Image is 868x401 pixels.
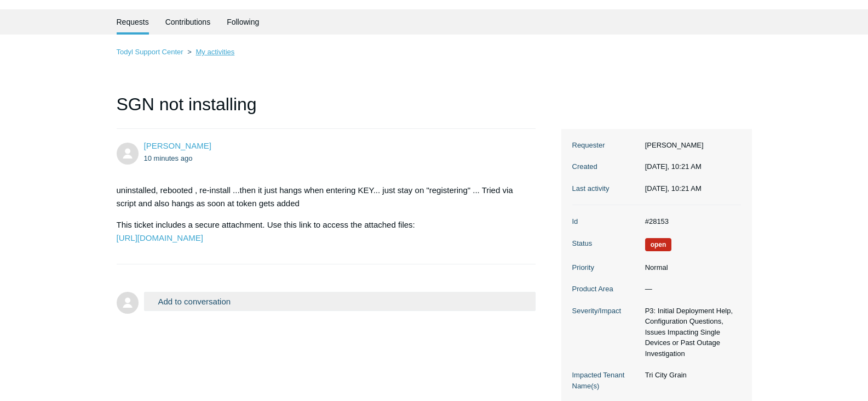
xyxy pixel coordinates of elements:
[117,91,536,129] h1: SGN not installing
[572,216,640,227] dt: Id
[572,370,640,391] dt: Impacted Tenant Name(s)
[640,370,741,381] dd: Tri City Grain
[117,48,186,56] li: Todyl Support Center
[640,262,741,273] dd: Normal
[165,9,211,35] a: Contributions
[572,284,640,295] dt: Product Area
[117,233,203,242] a: [URL][DOMAIN_NAME]
[640,306,741,359] dd: P3: Initial Deployment Help, Configuration Questions, Issues Impacting Single Devices or Past Out...
[572,140,640,151] dt: Requester
[185,48,234,56] li: My activities
[117,48,183,56] a: Todyl Support Center
[117,218,525,245] p: This ticket includes a secure attachment. Use this link to access the attached files:
[144,141,211,150] a: [PERSON_NAME]
[572,161,640,172] dt: Created
[572,183,640,194] dt: Last activity
[144,292,536,311] button: Add to conversation
[572,238,640,249] dt: Status
[640,216,741,227] dd: #28153
[640,140,741,151] dd: [PERSON_NAME]
[645,162,702,171] time: 09/16/2025, 10:21
[640,284,741,295] dd: —
[196,48,234,56] a: My activities
[144,154,193,162] time: 09/16/2025, 10:21
[144,141,211,150] span: Henry Murphy
[572,262,640,273] dt: Priority
[117,184,525,210] p: uninstalled, rebooted , re-install ...then it just hangs when entering KEY... just stay on "regis...
[117,9,149,35] li: Requests
[645,184,702,193] time: 09/16/2025, 10:21
[227,9,259,35] a: Following
[645,238,672,251] span: We are working on a response for you
[572,306,640,317] dt: Severity/Impact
